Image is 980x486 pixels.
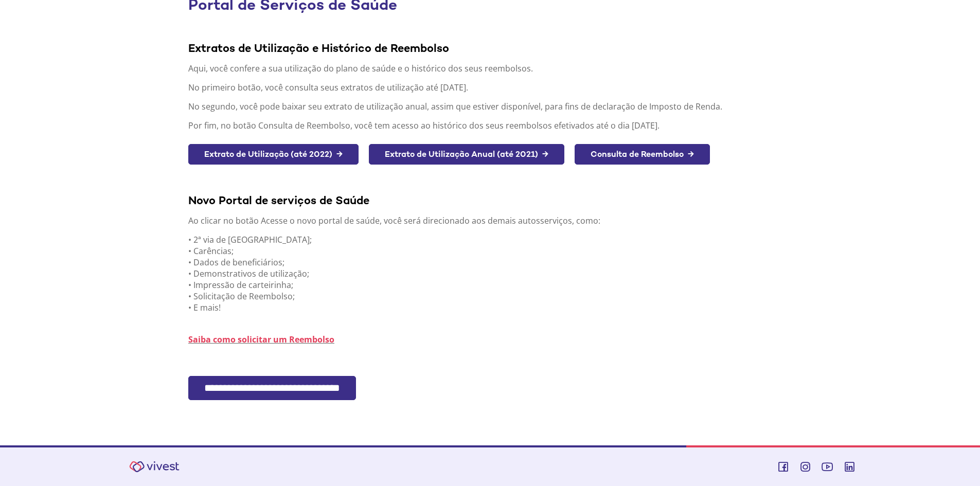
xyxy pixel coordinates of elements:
[188,334,334,345] a: Saiba como solicitar um Reembolso
[188,234,799,313] p: • 2ª via de [GEOGRAPHIC_DATA]; • Carências; • Dados de beneficiários; • Demonstrativos de utiliza...
[188,63,799,74] p: Aqui, você confere a sua utilização do plano de saúde e o histórico dos seus reembolsos.
[188,101,799,112] p: No segundo, você pode baixar seu extrato de utilização anual, assim que estiver disponível, para ...
[575,144,710,165] a: Consulta de Reembolso →
[188,144,359,165] a: Extrato de Utilização (até 2022) →
[123,455,185,478] img: Vivest
[188,376,799,426] section: <span lang="pt-BR" dir="ltr">FacPlanPortlet - SSO Fácil</span>
[369,144,564,165] a: Extrato de Utilização Anual (até 2021) →
[188,193,799,207] div: Novo Portal de serviços de Saúde
[188,41,799,55] div: Extratos de Utilização e Histórico de Reembolso
[188,82,799,93] p: No primeiro botão, você consulta seus extratos de utilização até [DATE].
[188,120,799,131] p: Por fim, no botão Consulta de Reembolso, você tem acesso ao histórico dos seus reembolsos efetiva...
[188,215,799,226] p: Ao clicar no botão Acesse o novo portal de saúde, você será direcionado aos demais autosserviços,...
